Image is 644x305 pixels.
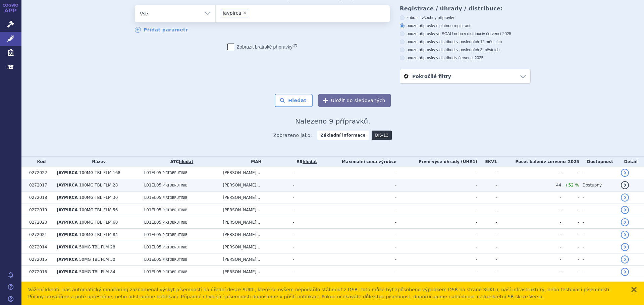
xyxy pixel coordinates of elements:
label: pouze přípravky v distribuci v posledních 12 měsících [400,39,531,45]
span: 100MG TBL FLM 30 [79,195,118,200]
span: 100MG TBL FLM 84 [79,232,118,237]
td: [PERSON_NAME]... [220,253,290,266]
span: PIRTOBRUTINIB [163,221,187,224]
th: Maximální cena výrobce [321,157,396,167]
td: - [561,167,579,179]
td: 0272017 [26,179,54,192]
span: JAYPIRCA [57,270,78,274]
a: DIS-13 [372,131,392,140]
td: 0272018 [26,192,54,204]
label: pouze přípravky s platnou registrací [400,23,531,28]
label: pouze přípravky ve SCAU nebo v distribuci [400,31,531,36]
th: Název [54,157,141,167]
td: - [477,241,497,253]
span: JAYPIRCA [57,245,78,249]
span: jaypirca [223,11,241,15]
h3: Registrace / úhrady / distribuce: [400,5,531,12]
span: JAYPIRCA [57,257,78,262]
td: - [321,253,396,266]
label: Zobrazit bratrské přípravky [227,44,298,50]
a: detail [621,243,629,251]
th: Počet balení [497,157,579,167]
td: - [579,253,618,266]
td: - [477,204,497,216]
td: Dostupný [579,179,618,192]
td: - [289,167,321,179]
span: +52 % [565,182,579,187]
span: v červenci 2025 [455,56,483,60]
td: - [497,167,561,179]
th: Kód [26,157,54,167]
span: 50MG TBL FLM 28 [79,245,115,249]
label: pouze přípravky v distribuci [400,55,531,61]
a: detail [621,231,629,239]
td: [PERSON_NAME]... [220,266,290,278]
span: JAYPIRCA [57,232,78,237]
td: 0272020 [26,216,54,229]
td: - [497,253,561,266]
td: - [289,253,321,266]
span: JAYPIRCA [57,195,78,200]
td: - [396,253,477,266]
a: vyhledávání neobsahuje žádnou platnou referenční skupinu [303,159,317,164]
td: [PERSON_NAME]... [220,192,290,204]
td: 0272019 [26,204,54,216]
td: - [289,266,321,278]
td: 44 [497,179,561,192]
td: - [497,241,561,253]
td: - [289,179,321,192]
td: 0272016 [26,266,54,278]
span: L01EL05 [144,183,162,187]
td: - [477,229,497,241]
span: L01EL05 [144,195,162,200]
td: - [497,216,561,229]
td: - [477,192,497,204]
td: - [497,204,561,216]
span: PIRTOBRUTINIB [163,258,187,261]
td: - [561,253,579,266]
td: [PERSON_NAME]... [220,241,290,253]
th: Dostupnost [579,157,618,167]
a: detail [621,194,629,202]
span: JAYPIRCA [57,208,78,212]
td: - [497,266,561,278]
td: - [579,229,618,241]
span: v červenci 2025 [543,159,579,164]
span: PIRTOBRUTINIB [163,270,187,274]
a: Přidat parametr [135,27,188,33]
abbr: (?) [292,43,297,48]
td: - [579,216,618,229]
span: Nalezeno 9 přípravků. [295,117,370,125]
span: JAYPIRCA [57,183,78,187]
span: 50MG TBL FLM 84 [79,270,115,274]
td: - [561,229,579,241]
a: detail [621,268,629,276]
td: - [289,216,321,229]
span: × [243,11,247,15]
td: - [396,266,477,278]
td: - [561,216,579,229]
td: [PERSON_NAME]... [220,167,290,179]
span: PIRTOBRUTINIB [163,208,187,212]
span: JAYPIRCA [57,170,78,175]
input: jaypirca [250,9,254,17]
td: - [477,253,497,266]
span: PIRTOBRUTINIB [163,196,187,200]
td: - [561,241,579,253]
div: Vážení klienti, náš automatický monitoring zaznamenal výskyt písemností na úřední desce SÚKL, kte... [28,286,624,300]
a: detail [621,169,629,177]
span: L01EL05 [144,232,162,237]
a: Pokročilé filtry [400,69,530,83]
td: - [396,216,477,229]
td: 0272015 [26,253,54,266]
span: PIRTOBRUTINIB [163,171,187,175]
span: L01EL05 [144,220,162,225]
td: - [321,266,396,278]
span: 100MG TBL FLM 56 [79,208,118,212]
td: [PERSON_NAME]... [220,179,290,192]
td: - [579,204,618,216]
td: 0272014 [26,241,54,253]
td: - [477,167,497,179]
td: - [477,216,497,229]
span: JAYPIRCA [57,220,78,225]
